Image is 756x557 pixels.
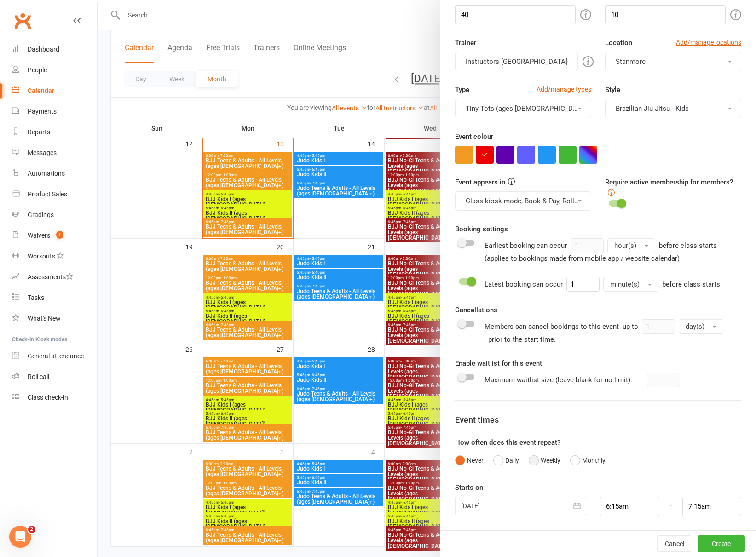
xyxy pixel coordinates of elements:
a: What's New [12,308,97,329]
span: minute(s) [610,280,640,288]
a: Automations [12,163,97,184]
div: Latest booking can occur [485,277,720,292]
a: Clubworx [11,9,34,32]
label: Booking settings [455,224,508,235]
label: How often does this event repeat? [455,437,560,448]
a: Add/manage types [537,84,591,94]
button: Monthly [570,452,606,469]
button: Create [698,536,745,552]
span: 2 [28,526,35,533]
div: up to [623,319,723,334]
a: Workouts [12,246,97,267]
label: Location [605,37,632,48]
a: Messages [12,143,97,163]
a: People [12,60,97,80]
a: Class kiosk mode [12,387,97,408]
div: Dashboard [28,46,59,53]
div: Gradings [28,211,54,218]
label: Cancellations [455,304,497,316]
label: Type [455,84,469,95]
button: Daily [493,452,519,469]
div: What's New [28,315,61,322]
a: Roll call [12,367,97,387]
button: day(s) [679,319,723,334]
div: Reports [28,128,50,136]
a: General attendance kiosk mode [12,346,97,367]
div: Automations [28,170,65,177]
a: Calendar [12,80,97,101]
div: Earliest booking can occur [485,238,717,264]
label: Event colour [455,131,493,142]
label: Trainer [455,37,476,48]
span: 1 [56,231,63,239]
button: Cancel [657,536,692,552]
iframe: Intercom live chat [9,526,31,548]
div: Assessments [28,273,73,281]
label: Require active membership for members? [605,178,733,186]
div: Waivers [28,232,50,239]
span: Stanmore [616,57,646,66]
button: Instructors [GEOGRAPHIC_DATA] [455,52,578,71]
button: Stanmore [605,52,741,71]
button: Brazilian Jiu Jitsu - Kids [605,99,741,118]
button: Tiny Tots (ages [DEMOGRAPHIC_DATA]) [455,99,591,118]
button: minute(s) [603,277,658,292]
div: Payments [28,108,57,115]
div: Messages [28,149,57,156]
div: Event times [455,413,741,427]
a: Tasks [12,287,97,308]
div: General attendance [28,352,84,360]
a: Dashboard [12,39,97,60]
div: Calendar [28,87,54,94]
a: Assessments [12,267,97,287]
button: Never [455,452,484,469]
label: Style [605,84,620,95]
label: Enable waitlist for this event [455,358,542,369]
a: Product Sales [12,184,97,205]
span: hour(s) [614,241,636,250]
a: Reports [12,122,97,143]
div: Class check-in [28,394,68,401]
button: hour(s) [607,238,655,253]
span: day(s) [686,322,704,331]
span: before class starts [662,280,720,288]
a: Waivers 1 [12,225,97,246]
a: Gradings [12,205,97,225]
div: Members can cancel bookings to this event [485,319,741,345]
div: Workouts [28,253,55,260]
span: prior to the start time. [488,335,556,344]
div: – [659,497,683,516]
div: Roll call [28,373,49,380]
button: Class kiosk mode, Book & Pay, Roll call, Clubworx website calendar and Mobile app [455,191,591,211]
div: People [28,66,47,74]
div: Maximum waitlist size (leave blank for no limit): [485,374,632,385]
a: Payments [12,101,97,122]
label: Event appears in [455,177,505,188]
label: Starts on [455,482,483,493]
a: Add/manage locations [676,37,741,47]
div: Tasks [28,294,44,301]
div: Product Sales [28,190,67,198]
button: Weekly [529,452,560,469]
